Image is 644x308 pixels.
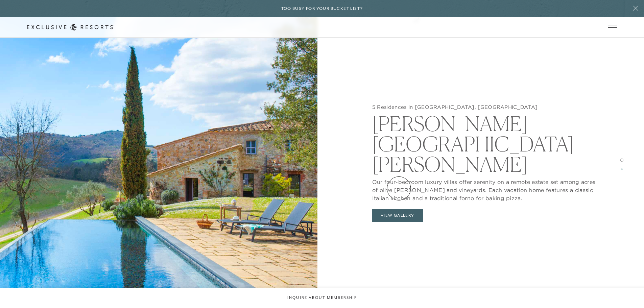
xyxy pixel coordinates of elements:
p: Our four-bedroom luxury villas offer serenity on a remote estate set among acres of olive [PERSON... [372,174,599,202]
h5: 5 Residences In [GEOGRAPHIC_DATA], [GEOGRAPHIC_DATA] [372,104,599,111]
h6: Too busy for your bucket list? [281,5,363,12]
button: View Gallery [372,209,423,222]
h2: [PERSON_NAME][GEOGRAPHIC_DATA][PERSON_NAME] [372,110,599,174]
button: Open navigation [608,25,617,30]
